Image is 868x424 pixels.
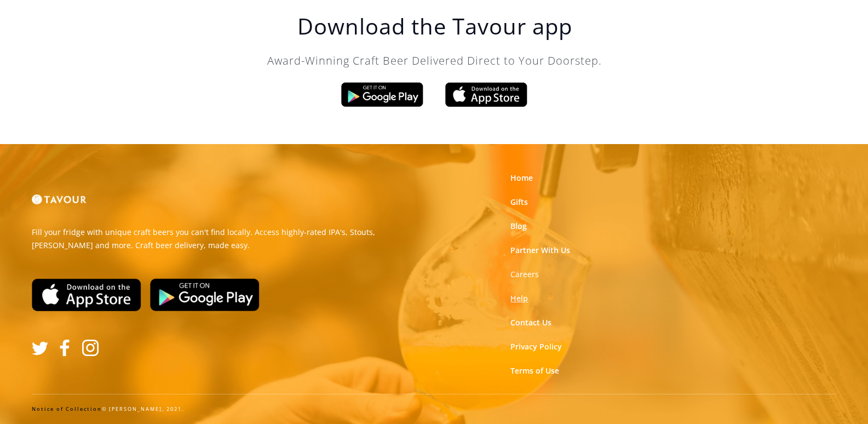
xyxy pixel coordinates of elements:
[510,173,533,184] a: Home
[510,245,570,256] a: Partner With Us
[510,197,528,208] a: Gifts
[32,405,837,413] div: © [PERSON_NAME], 2021.
[510,365,559,376] a: Terms of Use
[216,53,654,69] p: Award-Winning Craft Beer Delivered Direct to Your Doorstep.
[32,226,426,252] p: Fill your fridge with unique craft beers you can't find locally. Access highly-rated IPA's, Stout...
[510,221,527,232] a: Blog
[510,269,539,279] strong: Careers
[510,269,539,280] a: Careers
[216,13,654,39] h1: Download the Tavour app
[32,405,102,412] a: Notice of Collection
[510,341,562,352] a: Privacy Policy
[510,317,551,328] a: Contact Us
[510,293,528,304] a: Help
